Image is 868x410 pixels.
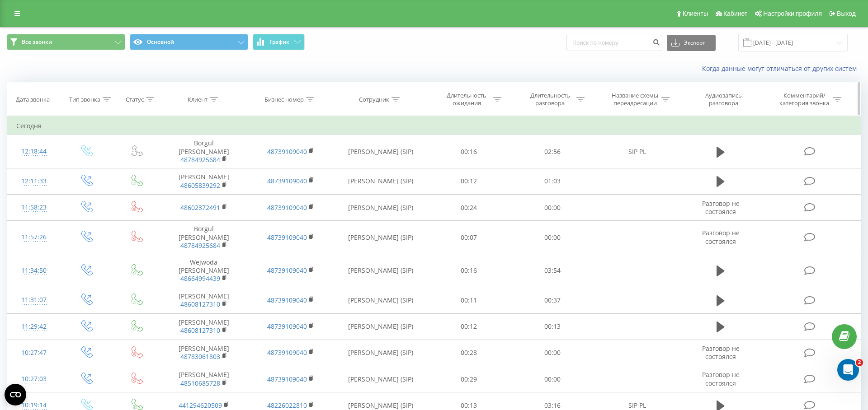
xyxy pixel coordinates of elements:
div: Аудиозапись разговора [694,92,753,107]
div: Дата звонка [16,96,50,103]
td: 00:12 [427,313,510,340]
td: 00:16 [427,254,510,287]
td: 00:16 [427,135,510,168]
a: 48784925684 [180,241,220,250]
a: 48739109040 [267,375,307,383]
td: Borgul [PERSON_NAME] [160,135,247,168]
input: Поиск по номеру [566,35,662,51]
td: [PERSON_NAME] [160,313,247,340]
a: 48739109040 [267,296,307,304]
td: 00:12 [427,168,510,194]
a: 48784925684 [180,155,220,164]
td: 00:00 [510,340,594,366]
div: Бизнес номер [264,96,304,103]
a: 48783061803 [180,352,220,361]
div: 11:58:23 [16,199,52,216]
a: 48226022810 [267,401,307,410]
div: Статус [126,96,144,103]
a: 48608127310 [180,300,220,308]
td: 00:37 [510,287,594,313]
td: [PERSON_NAME] (SIP) [334,195,427,221]
a: 48739109040 [267,233,307,242]
a: 48608127310 [180,326,220,335]
td: [PERSON_NAME] (SIP) [334,168,427,194]
span: Все звонки [22,38,52,46]
td: 00:00 [510,221,594,254]
span: Выход [837,10,856,17]
div: 11:34:50 [16,262,52,280]
a: 48739109040 [267,203,307,212]
span: Разговор не состоялся [702,228,740,245]
td: [PERSON_NAME] (SIP) [334,254,427,287]
td: [PERSON_NAME] [160,366,247,392]
button: График [253,34,305,50]
td: 00:24 [427,195,510,221]
span: Настройки профиля [763,10,822,17]
td: 02:56 [510,135,594,168]
a: 48664994439 [180,274,220,283]
div: 11:29:42 [16,318,52,335]
button: Основной [130,34,248,50]
iframe: Intercom live chat [837,359,859,381]
a: 48739109040 [267,147,307,156]
td: Wejwoda [PERSON_NAME] [160,254,247,287]
td: [PERSON_NAME] (SIP) [334,366,427,392]
span: Разговор не состоялся [702,370,740,387]
span: 2 [856,359,863,366]
div: Клиент [188,96,208,103]
a: 441294620509 [179,401,222,410]
td: [PERSON_NAME] (SIP) [334,313,427,340]
td: SIP PL [594,135,681,168]
span: Клиенты [683,10,708,17]
div: 12:18:44 [16,143,52,160]
a: 48739109040 [267,266,307,275]
span: Разговор не состоялся [702,344,740,361]
td: [PERSON_NAME] (SIP) [334,340,427,366]
td: [PERSON_NAME] (SIP) [334,221,427,254]
div: Сотрудник [359,96,389,103]
div: Название схемы переадресации [611,92,659,107]
td: 00:11 [427,287,510,313]
td: [PERSON_NAME] (SIP) [334,135,427,168]
div: 11:31:07 [16,291,52,309]
span: График [269,39,289,45]
button: Экспорт [667,35,716,51]
td: 00:07 [427,221,510,254]
div: Тип звонка [69,96,100,103]
td: [PERSON_NAME] [160,168,247,194]
a: 48510685728 [180,379,220,387]
td: 01:03 [510,168,594,194]
button: Все звонки [7,34,125,50]
a: 48605839292 [180,181,220,190]
div: 10:27:03 [16,370,52,388]
button: Open CMP widget [5,384,26,405]
td: Borgul [PERSON_NAME] [160,221,247,254]
span: Кабинет [723,10,747,17]
a: 48739109040 [267,177,307,185]
td: 00:13 [510,313,594,340]
td: Сегодня [7,117,861,135]
a: 48739109040 [267,348,307,357]
td: [PERSON_NAME] (SIP) [334,287,427,313]
div: 10:27:47 [16,344,52,362]
div: Длительность ожидания [443,92,491,107]
td: 00:28 [427,340,510,366]
a: 48602372491 [180,203,220,212]
span: Разговор не состоялся [702,199,740,216]
td: 00:29 [427,366,510,392]
div: 12:11:33 [16,172,52,190]
td: 03:54 [510,254,594,287]
a: Когда данные могут отличаться от других систем [702,64,861,73]
a: 48739109040 [267,322,307,331]
div: Длительность разговора [526,92,574,107]
div: 11:57:26 [16,228,52,246]
td: 00:00 [510,366,594,392]
td: 00:00 [510,195,594,221]
div: Комментарий/категория звонка [778,92,831,107]
td: [PERSON_NAME] [160,287,247,313]
td: [PERSON_NAME] [160,340,247,366]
